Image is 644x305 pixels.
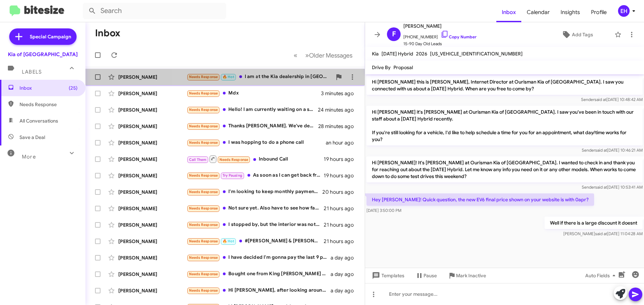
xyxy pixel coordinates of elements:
span: Needs Response [189,75,218,79]
div: Not sure yet. Also have to see how far away you are [187,204,324,212]
div: [PERSON_NAME] [118,238,187,245]
div: [PERSON_NAME] [118,172,187,179]
p: Hi [PERSON_NAME] it's [PERSON_NAME] at Ourisman Kia of [GEOGRAPHIC_DATA]. I saw you've been in to... [366,106,643,145]
div: Hello! I am currently waiting on a settlement from my insurance company and hoping to come check ... [187,106,318,114]
div: EH [618,5,630,17]
div: 21 hours ago [324,221,359,228]
div: a day ago [331,271,359,278]
p: Hey [PERSON_NAME]! Quick question, the new EV6 final price shown on your website is with 0apr? [366,193,594,206]
span: Proposal [393,64,413,71]
div: Hi [PERSON_NAME], after looking around at cars, we decided to go with a different model. Thanks f... [187,287,331,294]
span: Try Pausing [223,173,242,178]
div: Inbound Call [187,155,324,163]
nav: Page navigation example [290,48,357,62]
div: [PERSON_NAME] [118,106,187,113]
span: Sender [DATE] 10:46:21 AM [582,148,643,153]
div: I stopped by, but the interior was not the one I wanted [187,221,324,229]
span: [PHONE_NUMBER] [403,30,477,40]
span: Add Tags [572,28,593,41]
span: Labels [22,69,42,75]
div: Kia of [GEOGRAPHIC_DATA] [8,51,78,58]
span: [DATE] 3:50:00 PM [366,208,401,213]
button: Pause [410,269,442,282]
div: Bought one from King [PERSON_NAME] in the timeframe I told your salesperson we were going to. Did... [187,270,331,278]
div: 21 hours ago [324,238,359,245]
a: Special Campaign [9,28,77,45]
button: Auto Fields [580,269,623,282]
span: Special Campaign [30,33,71,40]
button: Templates [365,269,410,282]
span: [PERSON_NAME] [403,22,477,30]
span: All Conversations [19,117,58,124]
div: 24 minutes ago [318,106,359,113]
div: I'm looking to keep monthly payments below 400 [187,188,322,196]
span: said at [595,231,607,236]
div: 3 minutes ago [321,90,359,97]
div: [PERSON_NAME] [118,90,187,97]
a: Copy Number [441,34,477,39]
button: Next [301,48,357,62]
div: [PERSON_NAME] [118,189,187,195]
span: Older Messages [309,52,352,59]
span: Needs Response [189,223,218,227]
button: Mark Inactive [442,269,492,282]
span: Needs Response [189,140,218,145]
a: Profile [586,2,612,22]
div: [PERSON_NAME] [118,156,187,163]
button: Previous [290,48,301,62]
span: Needs Response [189,91,218,96]
div: I am at the Kia dealership in [GEOGRAPHIC_DATA] [187,73,332,81]
span: » [305,51,309,60]
span: said at [595,185,607,190]
span: Inbox [19,85,78,91]
span: Needs Response [189,255,218,260]
span: Pause [424,269,437,282]
div: [PERSON_NAME] [118,254,187,261]
span: Needs Response [189,190,218,194]
div: #[PERSON_NAME] & [PERSON_NAME] [PHONE_NUMBER] [187,237,324,245]
span: 2026 [416,51,427,57]
span: 🔥 Hot [223,75,234,79]
div: As soon as I can get back from [US_STATE] which will be [DATE] [187,171,324,179]
span: Needs Response [189,288,218,293]
h1: Inbox [95,28,120,39]
div: 21 hours ago [324,205,359,212]
p: Well if there is a large discount it doesnt [545,217,643,229]
a: Inbox [496,2,521,22]
span: Sender [DATE] 10:48:42 AM [581,97,643,102]
div: [PERSON_NAME] [118,287,187,294]
span: said at [595,148,607,153]
span: Needs Response [189,173,218,178]
span: Save a Deal [19,134,45,141]
span: Mark Inactive [456,269,486,282]
div: 28 minutes ago [318,123,359,130]
a: Calendar [521,2,555,22]
div: a day ago [331,254,359,261]
span: « [294,51,297,60]
span: 15-90 Day Old Leads [403,40,477,47]
span: F [392,29,396,40]
div: [PERSON_NAME] [118,221,187,228]
span: Templates [371,269,404,282]
span: More [22,154,36,160]
span: Needs Response [189,272,218,276]
div: a day ago [331,287,359,294]
span: [US_VEHICLE_IDENTIFICATION_NUMBER] [430,51,523,57]
a: Insights [555,2,586,22]
span: Needs Response [189,239,218,243]
span: Needs Response [189,124,218,128]
div: 20 hours ago [322,189,359,195]
input: Search [83,3,226,19]
button: Add Tags [543,28,611,41]
span: Needs Response [219,157,249,162]
div: [PERSON_NAME] [118,139,187,146]
span: [PERSON_NAME] [DATE] 11:04:28 AM [563,231,643,236]
div: 19 hours ago [324,172,359,179]
span: Call Them [189,157,207,162]
span: 🔥 Hot [223,239,234,243]
span: said at [594,97,606,102]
